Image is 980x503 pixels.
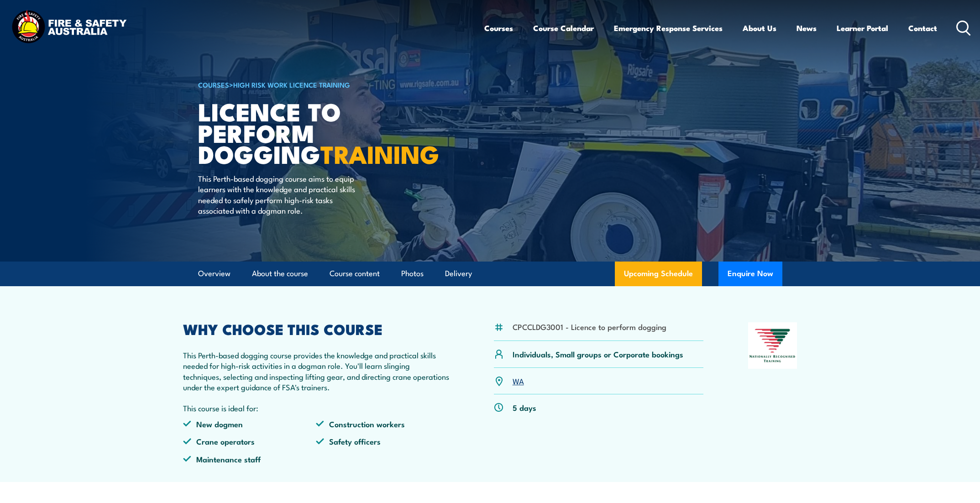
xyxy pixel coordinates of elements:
[198,100,424,164] h1: Licence to Perform Dogging
[183,419,316,429] li: New dogmen
[183,350,450,393] p: This Perth-based dogging course provides the knowledge and practical skills needed for high-risk ...
[533,16,594,40] a: Course Calendar
[837,16,888,40] a: Learner Portal
[183,322,450,335] h2: WHY CHOOSE THIS COURSE
[513,375,524,386] a: WA
[320,134,439,172] strong: TRAINING
[183,403,450,413] p: This course is ideal for:
[743,16,776,40] a: About Us
[316,419,449,429] li: Construction workers
[183,436,316,446] li: Crane operators
[484,16,513,40] a: Courses
[316,436,449,446] li: Safety officers
[445,262,472,286] a: Delivery
[797,16,817,40] a: News
[198,173,365,216] p: This Perth-based dogging course aims to equip learners with the knowledge and practical skills ne...
[748,322,797,369] img: Nationally Recognised Training logo.
[252,262,308,286] a: About the course
[513,349,683,359] p: Individuals, Small groups or Corporate bookings
[233,79,350,89] a: High Risk Work Licence Training
[198,79,424,90] h6: >
[198,79,229,89] a: COURSES
[330,262,380,286] a: Course content
[401,262,424,286] a: Photos
[513,402,536,413] p: 5 days
[615,262,702,286] a: Upcoming Schedule
[908,16,937,40] a: Contact
[198,262,231,286] a: Overview
[513,321,666,332] li: CPCCLDG3001 - Licence to perform dogging
[183,454,316,464] li: Maintenance staff
[614,16,723,40] a: Emergency Response Services
[718,262,782,286] button: Enquire Now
